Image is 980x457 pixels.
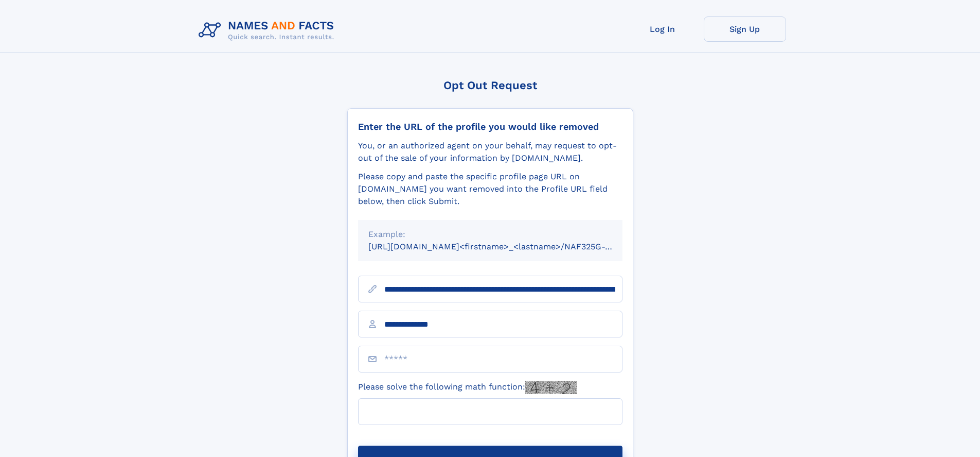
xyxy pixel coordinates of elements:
div: Please copy and paste the specific profile page URL on [DOMAIN_NAME] you want removed into the Pr... [358,171,622,208]
label: Please solve the following math function: [358,381,577,394]
a: Sign Up [704,16,786,42]
small: [URL][DOMAIN_NAME]<firstname>_<lastname>/NAF325G-xxxxxxxx [368,242,642,251]
img: Logo Names and Facts [194,16,343,44]
div: You, or an authorized agent on your behalf, may request to opt-out of the sale of your informatio... [358,140,622,164]
a: Log In [621,16,704,42]
div: Example: [368,228,612,241]
div: Opt Out Request [347,79,633,92]
div: Enter the URL of the profile you would like removed [358,121,622,132]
